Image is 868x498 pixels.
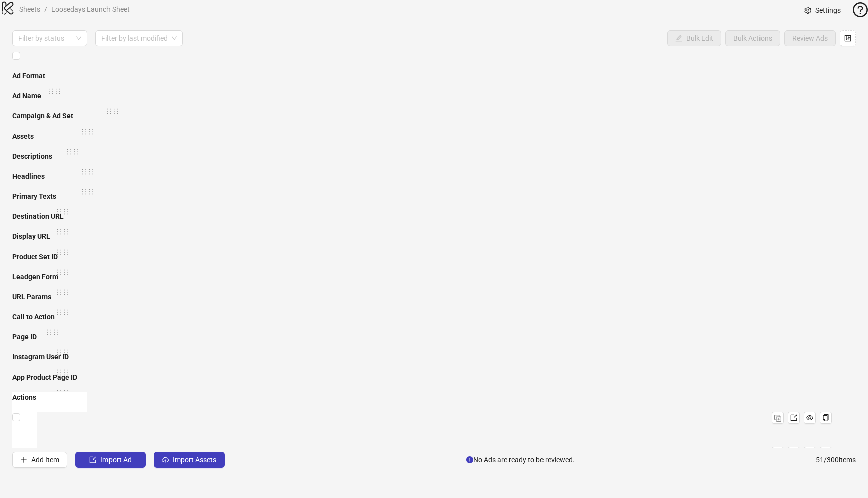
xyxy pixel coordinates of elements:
div: Select row 1 [12,412,37,423]
span: holder [55,349,62,356]
div: Resize Instagram User ID column [12,362,113,383]
strong: Actions [12,393,36,401]
span: holder [62,389,69,396]
span: holder [80,188,87,195]
div: Resize Display URL column [12,242,113,262]
span: holder [48,88,55,95]
strong: Leadgen Form [12,273,58,281]
strong: Instagram User ID [12,353,69,361]
span: holder [55,309,62,316]
span: control [844,35,851,42]
span: holder [55,389,62,396]
strong: Assets [12,132,34,140]
li: / [44,4,47,15]
span: holder [55,88,62,95]
strong: Primary Texts [12,192,56,200]
span: holder [87,128,94,135]
span: Import Ad [100,454,132,465]
div: Resize Descriptions column [12,162,163,182]
span: holder [105,108,113,115]
div: Resize URL Params column [12,302,113,322]
strong: Ad Name [12,92,41,100]
span: holder [55,228,62,235]
button: Duplicate [772,412,784,424]
span: eye [806,414,813,421]
span: copy [822,414,829,421]
a: Settings [796,2,849,18]
div: Resize Ad Name column [12,101,213,121]
span: holder [55,269,62,276]
button: Configure table settings [840,30,856,46]
span: Add Item [31,454,59,465]
button: Bulk Edit [667,30,721,46]
strong: Ad Format [12,72,45,80]
strong: Display URL [12,232,50,240]
span: holder [62,269,69,276]
span: No Ads are ready to be reviewed. [466,454,575,465]
span: holder [80,128,87,135]
span: holder [62,248,69,256]
span: question-circle [853,2,868,17]
a: Sheets [17,4,42,15]
div: Resize Campaign & Ad Set column [12,121,163,142]
strong: Descriptions [12,152,52,160]
span: holder [62,309,69,316]
span: 51 / 300 items [816,454,856,465]
strong: Product Set ID [12,253,58,261]
span: holder [62,208,69,215]
strong: Page ID [12,333,37,341]
div: Select all rows [12,50,37,61]
span: holder [72,148,79,155]
span: holder [55,369,62,376]
span: holder [55,289,62,296]
span: Import Assets [173,454,216,465]
div: Resize Assets column [12,142,133,162]
span: holder [87,188,94,195]
div: Resize Primary Texts column [12,202,113,222]
span: holder [45,329,52,336]
div: Select row 2 [12,447,37,458]
strong: URL Params [12,293,51,301]
img: Duplicate [774,415,781,422]
span: holder [55,248,62,256]
span: holder [87,168,94,175]
span: setting [804,7,811,14]
span: holder [62,289,69,296]
strong: Destination URL [12,212,64,220]
div: Resize Headlines column [12,182,163,202]
div: Resize Call to Action column [12,322,92,342]
strong: Headlines [12,172,45,180]
a: Loosedays Launch Sheet [49,4,132,15]
div: Resize Page ID column [12,342,113,362]
span: plus [20,456,27,463]
div: Resize Product Set ID column [12,262,113,282]
button: Import Assets [154,452,225,468]
button: Add Item [12,452,67,468]
span: holder [80,168,87,175]
span: holder [55,208,62,215]
button: Bulk Actions [725,30,780,46]
div: Resize Ad Format column [12,81,97,101]
span: holder [65,148,72,155]
strong: Campaign & Ad Set [12,112,73,120]
strong: Call to Action [12,313,55,321]
button: Import Ad [75,452,146,468]
span: Settings [815,5,841,16]
span: holder [52,329,59,336]
div: Resize Destination URL column [12,222,113,242]
span: holder [113,108,120,115]
div: Resize App Product Page ID column [12,383,113,403]
span: info-circle [466,456,473,463]
span: cloud-upload [162,456,169,463]
div: Resize Leadgen Form column [12,282,113,302]
strong: App Product Page ID [12,373,77,381]
span: holder [62,228,69,235]
span: holder [62,349,69,356]
button: Duplicate [772,447,784,459]
button: Review Ads [784,30,836,46]
span: export [790,414,797,421]
span: holder [62,369,69,376]
span: import [89,456,96,463]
